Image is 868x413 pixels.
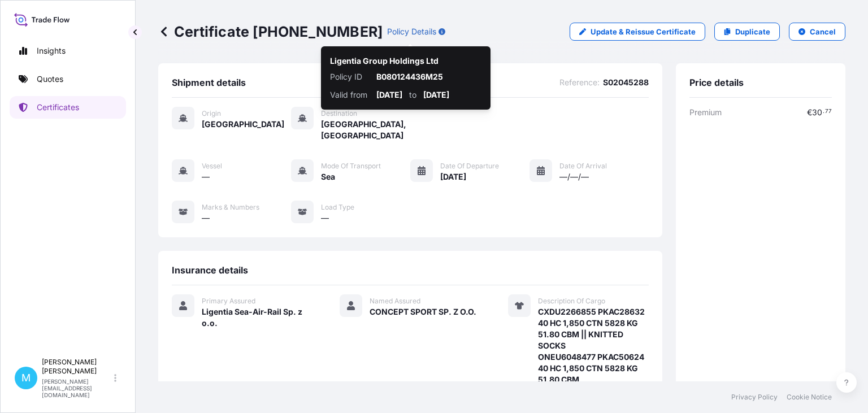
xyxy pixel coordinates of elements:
[538,306,649,385] span: CXDU2266855 PKAC28632 40 HC 1,850 CTN 5828 KG 51.80 CBM || KNITTED SOCKS ONEU6048477 PKAC50624 40...
[10,40,126,62] a: Insights
[376,71,481,82] p: B080124436M25
[440,171,466,182] span: [DATE]
[789,23,845,41] button: Cancel
[202,212,210,224] span: —
[172,264,248,276] span: Insurance details
[810,26,836,37] p: Cancel
[423,89,449,101] p: [DATE]
[321,212,329,224] span: —
[330,89,370,101] p: Valid from
[731,393,778,402] a: Privacy Policy
[370,306,476,318] span: CONCEPT SPORT SP. Z O.O.
[591,26,696,37] p: Update & Reissue Certificate
[202,306,313,329] span: Ligentia Sea-Air-Rail Sp. z o.o.
[787,393,832,402] a: Cookie Notice
[570,23,705,41] a: Update & Reissue Certificate
[825,110,832,114] span: 77
[409,89,416,101] p: to
[321,171,335,182] span: Sea
[172,77,246,88] span: Shipment details
[330,71,370,82] p: Policy ID
[812,108,822,116] span: 30
[202,297,255,306] span: Primary Assured
[37,45,66,56] p: Insights
[559,171,589,182] span: —/—/—
[330,55,439,67] p: Ligentia Group Holdings Ltd
[689,77,744,88] span: Price details
[202,109,221,118] span: Origin
[807,108,812,116] span: €
[10,68,126,90] a: Quotes
[538,297,605,306] span: Description Of Cargo
[202,119,284,130] span: [GEOGRAPHIC_DATA]
[42,358,112,376] p: [PERSON_NAME] [PERSON_NAME]
[376,89,402,101] p: [DATE]
[202,203,259,212] span: Marks & Numbers
[559,77,600,88] span: Reference :
[202,171,210,182] span: —
[559,162,607,171] span: Date of Arrival
[202,162,222,171] span: Vessel
[387,26,436,37] p: Policy Details
[823,110,824,114] span: .
[370,297,420,306] span: Named Assured
[735,26,770,37] p: Duplicate
[42,378,112,398] p: [PERSON_NAME][EMAIL_ADDRESS][DOMAIN_NAME]
[158,23,383,41] p: Certificate [PHONE_NUMBER]
[37,73,63,85] p: Quotes
[10,96,126,119] a: Certificates
[714,23,780,41] a: Duplicate
[689,107,722,118] span: Premium
[37,102,79,113] p: Certificates
[321,203,354,212] span: Load Type
[321,119,410,141] span: [GEOGRAPHIC_DATA], [GEOGRAPHIC_DATA]
[21,372,31,384] span: M
[321,162,381,171] span: Mode of Transport
[440,162,499,171] span: Date of Departure
[603,77,649,88] span: S02045288
[321,109,357,118] span: Destination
